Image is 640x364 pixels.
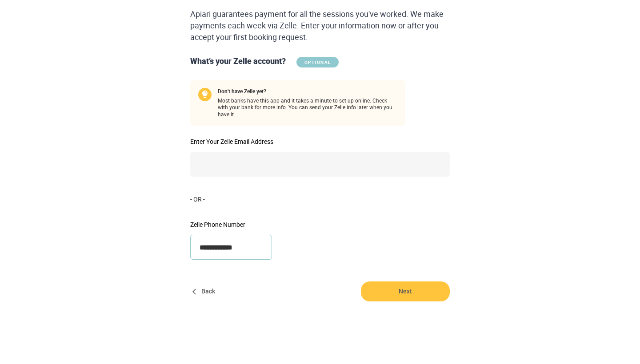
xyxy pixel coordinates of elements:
[190,138,450,145] label: Enter Your Zelle Email Address
[218,88,397,95] span: Don't have Zelle yet?
[296,57,339,67] span: OPTIONAL
[190,222,272,228] label: Zelle Phone Number
[190,281,219,301] button: Back
[218,88,397,119] span: Most banks have this app and it takes a minute to set up online. Check with your bank for more in...
[187,8,453,43] div: Apiari guarantees payment for all the sessions you've worked. We make payments each week via Zell...
[187,55,453,67] div: What’s your Zelle account?
[198,88,212,101] img: Bulb
[187,195,453,204] div: - OR -
[361,281,450,301] button: Next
